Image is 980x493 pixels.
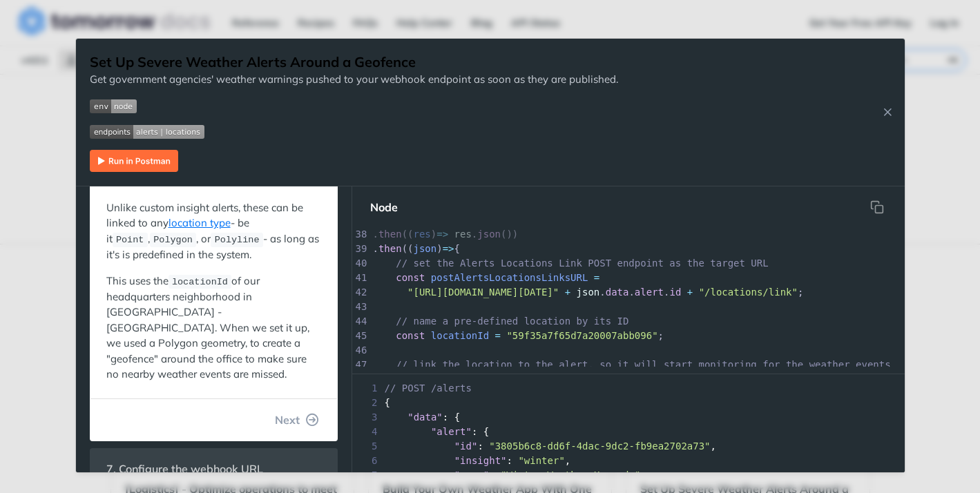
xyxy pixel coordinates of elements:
span: then [378,243,402,254]
span: 1 [352,381,382,396]
section: Unlike custom insight alerts, these can be linked to anylocation type- be itPoint,Polygon, orPoly... [90,143,338,441]
button: Node [359,193,409,221]
span: // link the location to the alert, so it will start monitoring for the weather events [396,359,890,370]
span: => [436,229,448,240]
span: . [664,287,669,298]
span: "winter" [518,455,564,466]
div: 44 [352,314,366,329]
span: . [599,287,605,298]
a: location type [169,216,231,229]
span: ; [658,330,664,341]
span: "59f35a7f65d7a20007abb096" [506,330,657,341]
span: 7. Configure the webhook URL [97,456,273,483]
div: 40 [352,256,366,271]
span: id [669,287,681,298]
span: => [443,243,454,254]
span: + [565,287,570,298]
span: Polygon [153,235,193,245]
span: 5 [352,439,382,454]
span: 4 [352,425,382,439]
button: Copy [863,193,891,221]
span: { [454,243,460,254]
p: Unlike custom insight alerts, these can be linked to any - be it , , or - as long as it's is pred... [106,200,321,263]
img: env [90,99,137,113]
span: Expand image [90,98,618,114]
div: : { [352,410,905,425]
div: 43 [352,300,366,314]
div: 38 [352,227,366,242]
span: "[URL][DOMAIN_NAME][DATE]" [407,287,559,298]
span: res [414,229,431,240]
span: postAlertsLocationsLinksURL [431,272,588,283]
div: { [352,396,905,410]
span: Expand image [90,124,618,139]
img: Run in Postman [90,150,178,172]
a: Expand image [90,153,178,166]
span: // POST /alerts [385,383,472,394]
span: ) [436,243,442,254]
div: : , [352,454,905,468]
span: . [373,243,378,254]
span: const [396,272,425,283]
div: : { [352,425,905,439]
span: locationId [172,277,228,287]
div: 41 [352,271,366,285]
span: 2 [352,396,382,410]
div: 47 [352,358,366,372]
span: const [396,330,425,341]
span: . [628,287,634,298]
div: 46 [352,343,366,358]
span: Point [116,235,144,245]
span: // name a pre-defined location by its ID [396,316,628,327]
span: data [606,287,629,298]
span: "Winter Weather Hazards" [501,470,640,481]
span: json [477,229,501,240]
span: "insight" [454,455,507,466]
span: + [687,287,693,298]
span: 3 [352,410,382,425]
span: "3805b6c8-dd6f-4dac-9dc2-fb9ea2702a73" [489,441,710,452]
span: Polyline [215,235,260,245]
p: This uses the of our headquarters neighborhood in [GEOGRAPHIC_DATA] - [GEOGRAPHIC_DATA]. When we ... [106,273,321,383]
span: Next [275,412,300,428]
span: = [495,330,501,341]
span: res [454,229,472,240]
span: json [577,287,600,298]
div: 42 [352,285,366,300]
svg: hidden [870,200,884,214]
span: then [378,229,402,240]
div: : , [352,439,905,454]
span: 7 [352,468,382,483]
div: : , [352,468,905,483]
span: locationId [431,330,489,341]
h1: Set Up Severe Weather Alerts Around a Geofence [90,52,618,72]
span: . (( ) . ()) [373,229,519,240]
span: (( [402,243,414,254]
span: "name" [454,470,490,481]
div: 39 [352,242,366,256]
span: "data" [407,412,443,423]
div: 45 [352,329,366,343]
span: "id" [454,441,478,452]
span: = [594,272,599,283]
span: ; [798,287,803,298]
button: Close Recipe [877,105,898,119]
span: "alert" [431,426,472,437]
span: json [414,243,437,254]
button: Next [264,406,330,434]
img: endpoint [90,125,204,139]
span: 6 [352,454,382,468]
span: // set the Alerts Locations Link POST endpoint as the target URL [396,258,768,269]
section: 7. Configure the webhook URL [90,448,338,490]
span: alert [635,287,664,298]
span: "/locations/link" [699,287,798,298]
p: Get government agencies' weather warnings pushed to your webhook endpoint as soon as they are pub... [90,72,618,88]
